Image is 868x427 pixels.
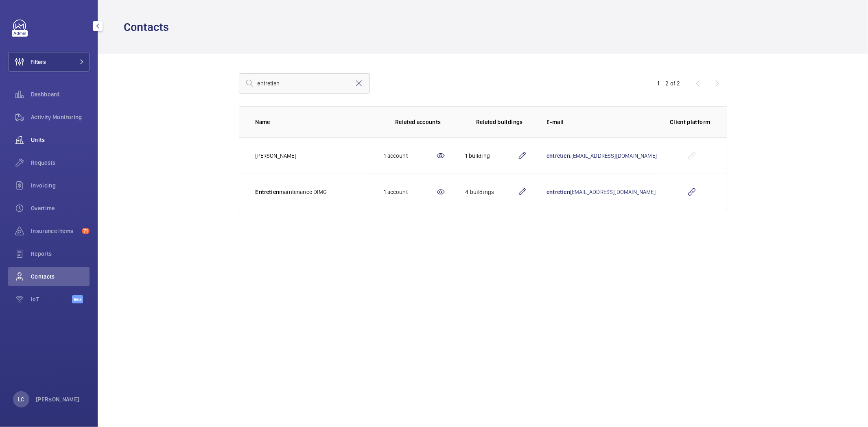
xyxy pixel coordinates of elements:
span: entretien [547,189,570,195]
span: Reports [31,250,90,258]
span: entretien [547,152,570,159]
a: entretien.[EMAIL_ADDRESS][DOMAIN_NAME] [547,152,657,159]
p: [PERSON_NAME] [36,395,80,403]
span: Units [31,136,90,144]
div: 1 building [465,152,517,160]
span: Dashboard [31,90,90,98]
span: Beta [72,295,83,303]
p: Name [256,118,371,126]
div: 4 buildings [465,188,517,196]
span: IoT [31,295,72,303]
a: entretien[EMAIL_ADDRESS][DOMAIN_NAME] [547,189,656,195]
span: Contacts [31,272,90,281]
h1: Contacts [124,20,174,35]
span: Requests [31,159,90,167]
input: Search by lastname, firstname, mail or client [239,73,370,94]
p: maintenance DIMG [256,188,327,196]
span: Filters [31,58,46,66]
span: Entretien [256,189,280,195]
span: Activity Monitoring [31,113,90,121]
span: 71 [82,228,90,234]
span: Invoicing [31,181,90,190]
p: E-mail [547,118,657,126]
button: Filters [8,52,90,72]
p: LC [18,395,24,403]
p: Related accounts [395,118,441,126]
span: Insurance items [31,227,79,235]
p: Client platform [670,118,710,126]
div: 1 account [384,188,436,196]
div: 1 – 2 of 2 [658,79,680,87]
span: Overtime [31,204,90,212]
p: Related buildings [476,118,523,126]
p: [PERSON_NAME] [256,152,296,160]
div: 1 account [384,152,436,160]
